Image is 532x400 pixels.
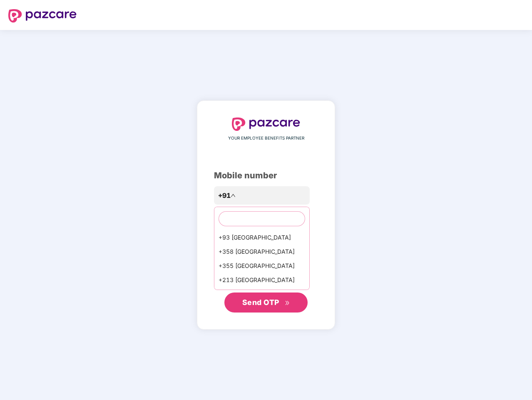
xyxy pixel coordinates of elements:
div: Mobile number [214,169,318,182]
div: +213 [GEOGRAPHIC_DATA] [214,273,309,287]
img: logo [8,9,77,22]
span: YOUR EMPLOYEE BENEFITS PARTNER [228,135,304,142]
div: +358 [GEOGRAPHIC_DATA] [214,245,309,259]
span: +91 [218,190,231,201]
span: up [231,193,236,198]
div: +1684 AmericanSamoa [214,287,309,301]
span: Send OTP [242,298,279,307]
img: logo [232,117,300,131]
button: Send OTPdouble-right [224,292,308,312]
span: double-right [285,300,290,306]
div: +93 [GEOGRAPHIC_DATA] [214,230,309,245]
div: +355 [GEOGRAPHIC_DATA] [214,259,309,273]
